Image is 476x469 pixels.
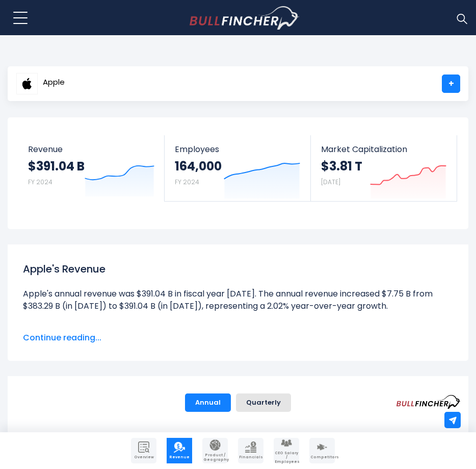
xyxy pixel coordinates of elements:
span: Apple [43,78,65,87]
small: [DATE] [321,178,340,186]
span: Overview [132,455,155,459]
a: Company Employees [274,438,299,463]
button: Annual [185,393,231,412]
li: Apple's annual revenue was $391.04 B in fiscal year [DATE]. The annual revenue increased $7.75 B ... [23,288,453,312]
span: CEO Salary / Employees [275,451,298,464]
span: Market Capitalization [321,144,446,154]
span: Revenue [168,455,191,459]
span: Employees [175,144,300,154]
span: Continue reading... [23,332,453,344]
span: Product / Geography [203,453,227,462]
img: Bullfincher logo [190,6,300,30]
a: Apple [16,75,65,93]
span: Revenue [28,144,154,154]
button: Quarterly [236,393,291,412]
img: AAPL logo [16,73,38,94]
small: FY 2024 [175,178,199,186]
li: Apple's quarterly revenue was $94.04 B in the quarter ending [DATE]. The quarterly revenue increa... [23,325,453,361]
a: Market Capitalization $3.81 T [DATE] [311,135,457,201]
span: Competitors [310,455,334,459]
a: Go to homepage [190,6,299,30]
strong: $391.04 B [28,158,85,174]
a: Company Financials [238,438,263,463]
a: Company Overview [131,438,156,463]
a: Company Product/Geography [202,438,228,463]
small: FY 2024 [28,178,52,186]
strong: 164,000 [175,158,222,174]
strong: $3.81 T [321,158,362,174]
a: Revenue $391.04 B FY 2024 [18,135,165,201]
a: Company Competitors [309,438,335,463]
h1: Apple's Revenue [23,261,453,277]
span: Financials [239,455,262,459]
a: Employees 164,000 FY 2024 [165,135,310,201]
a: + [442,75,460,93]
a: Company Revenue [167,438,192,463]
